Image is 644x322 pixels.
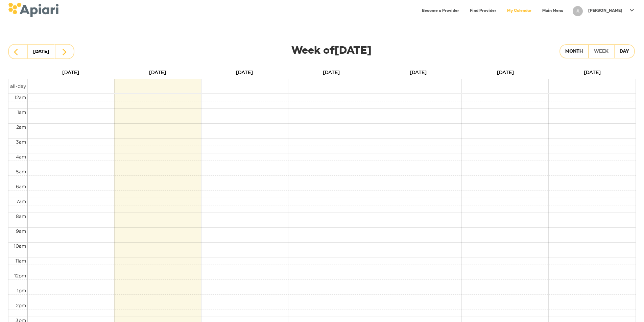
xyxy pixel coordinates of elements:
[410,70,427,75] span: [DATE]
[323,70,340,75] span: [DATE]
[559,44,589,58] button: Month
[588,44,614,58] button: Week
[16,228,26,233] span: 9am
[588,8,622,14] p: [PERSON_NAME]
[538,4,567,18] a: Main Menu
[16,214,26,219] span: 8am
[27,44,55,59] button: [DATE]
[497,70,514,75] span: [DATE]
[565,48,583,56] div: Month
[62,70,79,75] span: [DATE]
[614,44,635,58] button: Day
[16,199,26,204] span: 7am
[418,4,463,18] a: Become a Provider
[16,169,26,174] span: 5am
[15,95,26,100] span: 12am
[16,258,26,263] span: 11am
[16,154,26,159] span: 4am
[17,109,26,115] span: 1am
[14,243,26,248] span: 10am
[149,70,166,75] span: [DATE]
[503,4,535,18] a: My Calendar
[10,83,26,89] span: all-day
[17,288,26,293] span: 1pm
[8,3,58,17] img: logo
[16,303,26,308] span: 2pm
[16,124,26,129] span: 2am
[33,47,49,57] div: [DATE]
[16,139,26,144] span: 3am
[620,48,629,56] div: Day
[16,184,26,189] span: 6am
[236,70,253,75] span: [DATE]
[573,6,583,16] div: JL
[584,70,601,75] span: [DATE]
[466,4,500,18] a: Find Provider
[93,44,551,59] div: Week of [DATE]
[594,48,609,56] div: Week
[14,273,26,278] span: 12pm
